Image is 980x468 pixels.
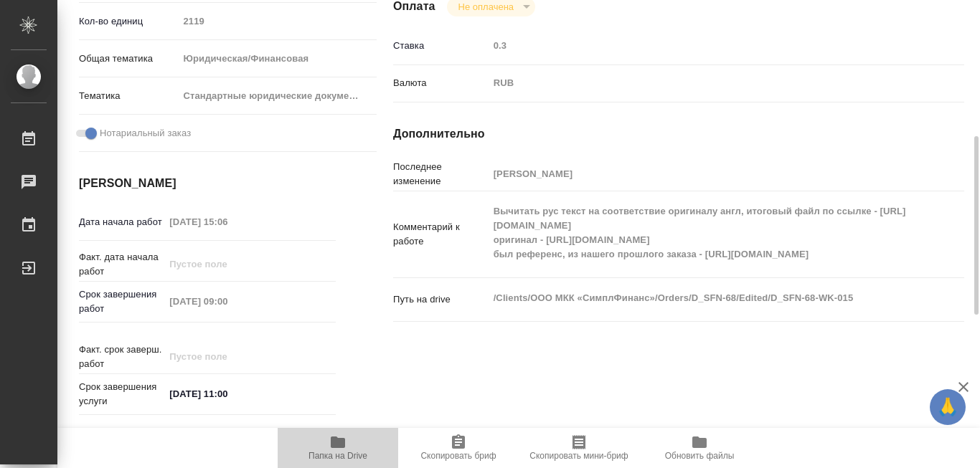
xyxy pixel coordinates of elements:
[178,11,377,32] input: Пустое поле
[393,292,489,307] p: Путь на drive
[398,428,519,468] button: Скопировать бриф
[936,392,960,422] span: 🙏
[489,163,917,184] input: Пустое поле
[79,215,164,229] p: Дата начала работ
[393,39,489,53] p: Ставка
[79,89,178,103] p: Тематика
[164,383,290,404] input: ✎ Введи что-нибудь
[79,52,178,66] p: Общая тематика
[164,211,290,232] input: Пустое поле
[178,47,377,71] div: Юридическая/Финансовая
[164,254,290,274] input: Пустое поле
[489,286,917,310] textarea: /Clients/ООО МКК «СимплФинанс»/Orders/D_SFN-68/Edited/D_SFN-68-WK-015
[100,126,191,140] span: Нотариальный заказ
[393,160,489,188] p: Последнее изменение
[164,346,290,367] input: Пустое поле
[639,428,760,468] button: Обновить файлы
[278,428,398,468] button: Папка на Drive
[79,250,164,279] p: Факт. дата начала работ
[489,199,917,267] textarea: Вычитать рус текст на соответствие оригиналу англ, итоговый файл по ссылке - [URL][DOMAIN_NAME] о...
[79,380,164,409] p: Срок завершения услуги
[489,35,917,56] input: Пустое поле
[393,125,964,143] h4: Дополнительно
[454,1,518,13] button: Не оплачена
[79,14,178,29] p: Кол-во единиц
[178,84,377,108] div: Стандартные юридические документы, договоры, уставы
[393,220,489,249] p: Комментарий к работе
[665,451,735,461] span: Обновить файлы
[930,389,966,425] button: 🙏
[489,71,917,95] div: RUB
[308,451,367,461] span: Папка на Drive
[420,451,496,461] span: Скопировать бриф
[519,428,639,468] button: Скопировать мини-бриф
[164,291,290,312] input: Пустое поле
[393,76,489,90] p: Валюта
[79,287,164,316] p: Срок завершения работ
[529,451,628,461] span: Скопировать мини-бриф
[79,343,164,371] p: Факт. срок заверш. работ
[79,175,336,192] h4: [PERSON_NAME]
